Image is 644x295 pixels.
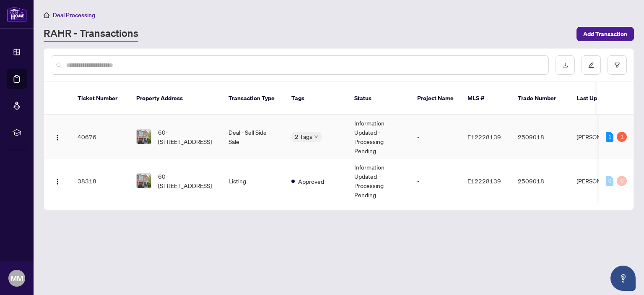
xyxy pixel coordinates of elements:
[285,82,348,115] th: Tags
[606,132,613,142] div: 1
[570,115,633,159] td: [PERSON_NAME]
[53,11,95,19] span: Deal Processing
[44,12,49,18] span: home
[617,176,627,186] div: 0
[588,62,594,68] span: edit
[71,159,130,203] td: 38318
[467,177,501,185] span: E12228139
[608,55,627,75] button: filter
[570,82,633,115] th: Last Updated By
[51,130,64,144] button: Logo
[130,82,222,115] th: Property Address
[54,134,61,141] img: Logo
[614,62,620,68] span: filter
[137,130,151,144] img: thumbnail-img
[7,6,27,22] img: logo
[222,82,285,115] th: Transaction Type
[467,133,501,141] span: E12228139
[295,132,312,141] span: 2 Tags
[610,266,636,291] button: Open asap
[511,115,570,159] td: 2509018
[314,135,318,139] span: down
[158,128,215,146] span: 60-[STREET_ADDRESS]
[461,82,511,115] th: MLS #
[410,115,461,159] td: -
[298,177,324,186] span: Approved
[617,132,627,142] div: 1
[410,159,461,203] td: -
[158,172,215,190] span: 60-[STREET_ADDRESS]
[556,55,575,75] button: download
[511,159,570,203] td: 2509018
[583,27,627,41] span: Add Transaction
[10,272,23,284] span: MM
[511,82,570,115] th: Trade Number
[570,159,633,203] td: [PERSON_NAME]
[54,178,61,185] img: Logo
[410,82,461,115] th: Project Name
[71,115,130,159] td: 40676
[582,55,601,75] button: edit
[51,174,64,188] button: Logo
[137,174,151,188] img: thumbnail-img
[562,62,568,68] span: download
[576,27,634,41] button: Add Transaction
[348,159,410,203] td: Information Updated - Processing Pending
[222,115,285,159] td: Deal - Sell Side Sale
[222,159,285,203] td: Listing
[348,82,410,115] th: Status
[44,26,138,42] a: RAHR - Transactions
[71,82,130,115] th: Ticket Number
[606,176,613,186] div: 0
[348,115,410,159] td: Information Updated - Processing Pending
